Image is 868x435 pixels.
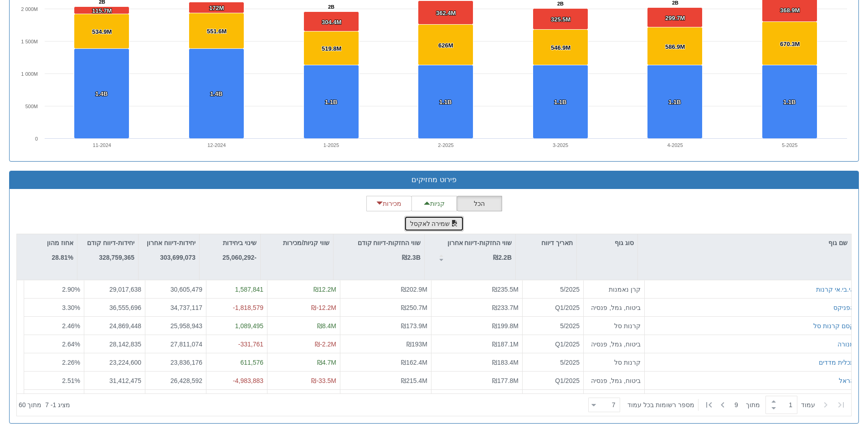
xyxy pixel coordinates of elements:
[28,376,80,385] div: 2.51 %
[311,377,336,384] span: ₪-33.5M
[492,358,519,366] span: ₪183.4M
[577,234,637,252] div: סוג גוף
[492,340,519,347] span: ₪187.1M
[493,254,512,261] strong: ₪2.2B
[801,400,815,409] span: ‏עמוד
[95,90,108,97] tspan: 1.4B
[19,395,70,415] div: ‏מציג 1 - 7 ‏ מתוך 60
[317,358,336,366] span: ₪4.7M
[402,254,421,261] strong: ₪2.3B
[627,400,694,409] span: ‏מספר רשומות בכל עמוד
[88,303,141,312] div: 36,555,696
[401,304,427,311] span: ₪250.7M
[358,238,421,248] p: שווי החזקות-דיווח קודם
[401,377,427,384] span: ₪215.4M
[210,321,263,330] div: 1,089,495
[439,99,452,105] tspan: 1.1B
[88,321,141,330] div: 24,869,448
[411,196,457,211] button: קניות
[436,10,456,16] tspan: 362.4M
[837,339,854,348] button: מנורה
[21,71,38,77] tspan: 1 000M
[438,42,453,49] tspan: 626M
[149,339,202,348] div: 27,811,074
[317,322,336,329] span: ₪8.4M
[457,196,502,211] button: הכל
[438,142,453,148] text: 2-2025
[783,99,796,105] tspan: 1.1B
[315,340,336,347] span: ₪-2.2M
[668,142,683,148] text: 4-2025
[516,234,576,252] div: תאריך דיווח
[313,286,336,293] span: ₪12.2M
[668,99,681,105] tspan: 1.1B
[401,358,427,366] span: ₪162.4M
[328,4,334,10] tspan: 2B
[92,28,112,35] tspan: 534.9M
[149,303,202,312] div: 34,737,117
[210,339,263,348] div: -331,761
[813,321,854,330] button: קסם קרנות סל
[47,238,73,248] p: אחוז מהון
[526,303,580,312] div: Q1/2025
[665,43,685,50] tspan: 586.9M
[782,142,797,148] text: 5-2025
[35,136,38,142] text: 0
[210,357,263,367] div: 611,576
[833,303,854,312] button: הפניקס
[587,285,641,294] div: קרן נאמנות
[210,376,263,385] div: -4,983,883
[526,285,580,294] div: 5/2025
[406,340,427,347] span: ₪193M
[210,303,263,312] div: -1,818,579
[638,234,851,252] div: שם גוף
[526,376,580,385] div: Q1/2025
[92,7,112,14] tspan: 115.7M
[88,357,141,367] div: 23,224,600
[87,238,134,248] p: יחידות-דיווח קודם
[665,15,685,21] tspan: 299.7M
[447,238,512,248] p: שווי החזקות-דיווח אחרון
[322,45,341,52] tspan: 519.8M
[209,5,224,11] tspan: 172M
[28,357,80,367] div: 2.26 %
[149,376,202,385] div: 26,428,592
[149,285,202,294] div: 30,605,479
[28,321,80,330] div: 2.46 %
[554,99,566,105] tspan: 1.1B
[587,303,641,312] div: ביטוח, גמל, פנסיה
[99,254,134,261] strong: 328,759,365
[587,357,641,367] div: קרנות סל
[553,142,568,148] text: 3-2025
[210,90,222,97] tspan: 1.4B
[587,376,641,385] div: ביטוח, גמל, פנסיה
[780,7,800,14] tspan: 368.9M
[492,377,519,384] span: ₪177.8M
[28,285,80,294] div: 2.90 %
[366,196,412,211] button: מכירות
[222,254,257,261] strong: -25,060,292
[526,339,580,348] div: Q1/2025
[551,44,570,51] tspan: 546.9M
[25,104,38,109] text: 500M
[207,142,226,148] text: 12-2024
[492,286,519,293] span: ₪235.5M
[207,28,226,35] tspan: 551.6M
[160,254,195,261] strong: 303,699,073
[325,99,337,105] tspan: 1.1B
[210,285,263,294] div: 1,587,841
[816,285,854,294] div: אי.בי.אי קרנות
[28,339,80,348] div: 2.64 %
[222,238,257,248] p: שינוי ביחידות
[780,41,800,47] tspan: 670.3M
[16,176,852,184] h3: פירוט מחזיקים
[88,376,141,385] div: 31,412,475
[147,238,195,248] p: יחידות-דיווח אחרון
[21,39,38,44] tspan: 1 500M
[819,357,854,367] button: תכלית מדדים
[585,395,849,415] div: ‏ מתוך
[404,216,464,231] button: שמירה לאקסל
